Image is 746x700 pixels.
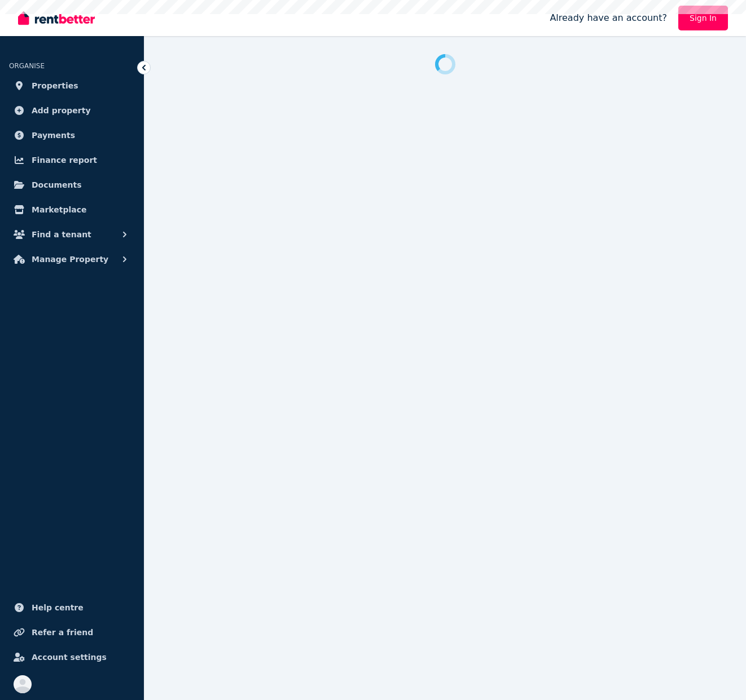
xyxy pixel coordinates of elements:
[32,129,75,142] span: Payments
[678,6,728,30] a: Sign In
[18,10,95,26] img: RentBetter
[550,11,667,25] span: Already have an account?
[9,124,135,147] a: Payments
[32,601,84,614] span: Help centre
[9,646,135,668] a: Account settings
[32,153,97,167] span: Finance report
[32,203,86,216] span: Marketplace
[32,178,82,192] span: Documents
[9,62,45,70] span: ORGANISE
[9,596,135,619] a: Help centre
[32,104,91,117] span: Add property
[32,79,78,92] span: Properties
[9,223,135,246] button: Find a tenant
[32,650,107,664] span: Account settings
[9,74,135,97] a: Properties
[9,149,135,171] a: Finance report
[32,252,108,266] span: Manage Property
[9,248,135,271] button: Manage Property
[9,198,135,221] a: Marketplace
[9,174,135,196] a: Documents
[32,228,91,241] span: Find a tenant
[32,626,93,639] span: Refer a friend
[9,99,135,122] a: Add property
[9,621,135,644] a: Refer a friend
